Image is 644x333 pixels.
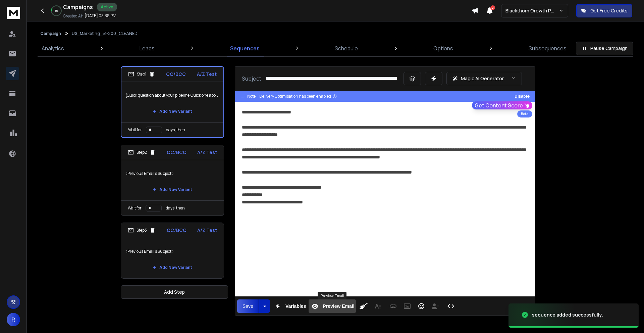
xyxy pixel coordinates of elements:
[125,164,220,183] p: <Previous Email's Subject>
[517,110,532,117] div: Beta
[371,299,384,313] button: More Text
[128,205,142,211] p: Wait for
[128,127,142,133] p: Wait for
[331,40,362,56] a: Schedule
[121,285,228,299] button: Add Step
[415,299,428,313] button: Emoticons
[166,205,185,211] p: days, then
[401,299,414,313] button: Insert Image (⌘P)
[197,227,217,234] p: A/Z Test
[167,227,186,234] p: CC/BCC
[125,242,220,261] p: <Previous Email's Subject>
[505,7,558,14] p: Blackthorn Growth Partners
[121,66,224,138] li: Step1CC/BCCA/Z Test{Quick question about your pipeline|Quick one about your outbound|Question abo...
[42,44,64,52] p: Analytics
[237,299,259,313] button: Save
[121,223,224,279] li: Step3CC/BCCA/Z Test<Previous Email's Subject>Add New Variant
[63,13,83,19] p: Created At:
[40,31,61,36] button: Campaign
[147,261,198,274] button: Add New Variant
[444,299,457,313] button: Code View
[55,9,58,13] p: 8 %
[85,13,116,18] p: [DATE] 03:38 PM
[271,299,308,313] button: Variables
[318,292,346,299] div: Preview Email
[259,94,337,99] div: Delivery Optimisation has been enabled
[461,75,504,82] p: Magic AI Generator
[525,40,571,56] a: Subsequences
[166,127,185,133] p: days, then
[63,3,93,11] h1: Campaigns
[576,42,633,55] button: Pause Campaign
[7,313,20,326] button: R
[335,44,358,52] p: Schedule
[515,94,530,99] button: Disable
[321,303,356,309] span: Preview Email
[128,227,156,233] div: Step 3
[532,312,603,318] div: sequence added successfully.
[167,149,186,156] p: CC/BCC
[309,299,356,313] button: Preview Email
[97,3,117,11] div: Active
[197,149,217,156] p: A/Z Test
[242,75,263,83] p: Subject:
[147,105,198,118] button: Add New Variant
[125,86,219,105] p: {Quick question about your pipeline|Quick one about your outbound|Question about your client acqu...
[529,44,567,52] p: Subsequences
[429,299,442,313] button: Insert Unsubscribe Link
[284,303,308,309] span: Variables
[472,101,532,109] button: Get Content Score
[128,149,156,155] div: Step 2
[226,40,264,56] a: Sequences
[576,4,632,17] button: Get Free Credits
[590,7,628,14] p: Get Free Credits
[140,44,155,52] p: Leads
[387,299,399,313] button: Insert Link (⌘K)
[490,5,495,10] span: 2
[121,145,224,216] li: Step2CC/BCCA/Z Test<Previous Email's Subject>Add New VariantWait fordays, then
[230,44,260,52] p: Sequences
[197,71,217,78] p: A/Z Test
[147,183,198,196] button: Add New Variant
[429,40,457,56] a: Options
[72,31,138,36] p: US_Marketing_51-200_CLEANED
[38,40,68,56] a: Analytics
[446,72,522,85] button: Magic AI Generator
[433,44,453,52] p: Options
[136,40,159,56] a: Leads
[166,71,186,78] p: CC/BCC
[247,94,257,99] span: Note:
[128,71,155,77] div: Step 1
